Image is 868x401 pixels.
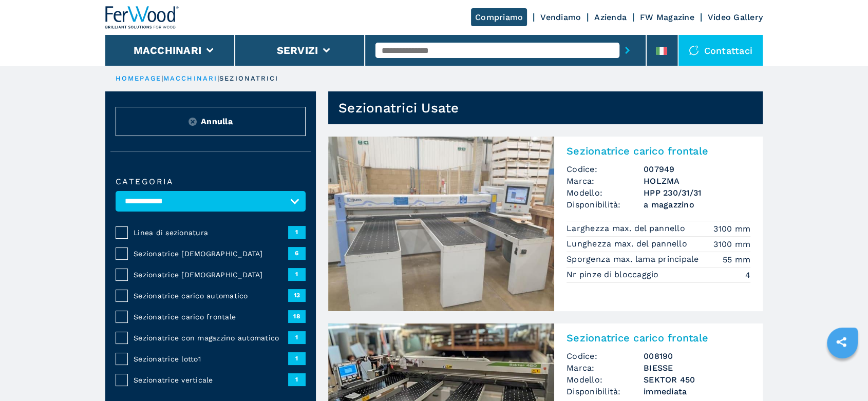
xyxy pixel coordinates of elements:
span: 6 [288,247,306,259]
iframe: Chat [824,355,860,393]
span: 1 [288,373,306,386]
a: macchinari [163,74,217,82]
h3: 008190 [644,350,750,362]
h3: HPP 230/31/31 [644,187,750,199]
a: Sezionatrice carico frontale HOLZMA HPP 230/31/31Sezionatrice carico frontaleCodice:007949Marca:H... [328,137,763,311]
a: sharethis [828,329,854,355]
h3: SEKTOR 450 [644,374,750,386]
span: 13 [288,289,306,301]
span: Sezionatrice carico frontale [134,312,288,322]
h3: HOLZMA [644,175,750,187]
span: Disponibilità: [567,199,644,211]
span: Modello: [567,374,644,386]
label: Categoria [116,178,306,186]
button: submit-button [619,39,635,62]
a: Vendiamo [540,12,581,22]
a: FW Magazine [640,12,694,22]
p: sezionatrici [219,74,278,83]
em: 4 [745,269,750,281]
h2: Sezionatrice carico frontale [567,145,750,157]
h2: Sezionatrice carico frontale [567,332,750,344]
button: Servizi [276,44,318,56]
h1: Sezionatrici Usate [338,100,459,116]
p: Sporgenza max. lama principale [567,254,702,265]
p: Nr pinze di bloccaggio [567,269,662,280]
span: Marca: [567,362,644,374]
span: 1 [288,352,306,365]
span: Sezionatrice [DEMOGRAPHIC_DATA] [134,270,288,280]
span: Marca: [567,175,644,187]
a: Azienda [594,12,627,22]
span: Codice: [567,350,644,362]
a: Video Gallery [708,12,763,22]
span: Annulla [201,116,233,127]
span: 1 [288,268,306,280]
span: Sezionatrice carico automatico [134,291,288,301]
span: Sezionatrice con magazzino automatico [134,333,288,343]
em: 55 mm [723,254,750,265]
div: Contattaci [678,35,763,66]
button: ResetAnnulla [116,107,306,136]
span: a magazzino [644,199,750,211]
span: 18 [288,310,306,322]
a: HOMEPAGE [116,74,161,82]
span: Sezionatrice verticale [134,375,288,385]
h3: 007949 [644,163,750,175]
img: Reset [188,118,197,126]
span: Disponibilità: [567,386,644,397]
em: 3100 mm [713,223,750,235]
button: Macchinari [134,44,202,56]
span: Codice: [567,163,644,175]
h3: BIESSE [644,362,750,374]
span: 1 [288,226,306,238]
a: Compriamo [471,8,527,26]
span: Sezionatrice lotto1 [134,354,288,364]
span: Sezionatrice [DEMOGRAPHIC_DATA] [134,249,288,259]
p: Lunghezza max. del pannello [567,238,690,250]
span: | [217,74,219,82]
span: Linea di sezionatura [134,227,288,238]
span: Modello: [567,187,644,199]
img: Sezionatrice carico frontale HOLZMA HPP 230/31/31 [328,137,554,311]
span: immediata [644,386,750,397]
span: 1 [288,331,306,343]
img: Ferwood [105,6,179,29]
span: | [161,74,163,82]
em: 3100 mm [713,238,750,250]
img: Contattaci [689,45,699,55]
p: Larghezza max. del pannello [567,223,688,234]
